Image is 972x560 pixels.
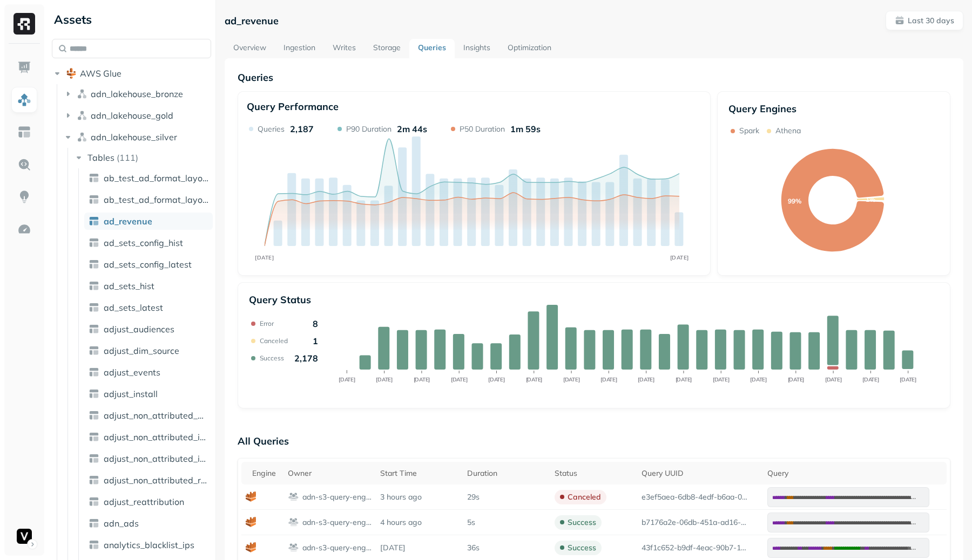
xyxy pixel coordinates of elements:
[17,529,32,544] img: Voodoo
[339,376,355,383] tspan: [DATE]
[84,234,213,251] a: ad_sets_config_hist
[84,536,213,554] a: analytics_blacklist_ips
[84,256,213,273] a: ad_sets_config_latest
[84,407,213,424] a: adjust_non_attributed_ad_revenue
[84,472,213,489] a: adjust_non_attributed_reattribution
[788,197,802,205] text: 99%
[84,342,213,359] a: adjust_dim_source
[84,385,213,402] a: adjust_install
[288,542,299,553] img: workgroup
[451,376,468,383] tspan: [DATE]
[563,376,580,383] tspan: [DATE]
[91,88,183,99] span: adn_lakehouse_bronze
[89,367,99,378] img: table
[775,126,801,136] p: Athena
[728,103,939,115] p: Query Engines
[568,517,596,528] p: success
[767,468,942,479] div: Query
[313,318,318,329] p: 8
[249,293,311,306] p: Query Status
[364,39,409,58] a: Storage
[568,543,596,553] p: success
[89,216,99,227] img: table
[84,364,213,381] a: adjust_events
[380,543,458,553] p: 4 days ago
[252,468,279,479] div: Engine
[104,410,208,421] span: adjust_non_attributed_ad_revenue
[89,237,99,248] img: table
[84,213,213,230] a: ad_revenue
[866,195,875,203] text: 1%
[288,517,299,528] img: workgroup
[104,237,183,248] span: ad_sets_config_hist
[642,543,750,553] p: 43f1c652-b9df-4eac-90b7-1269e04d7fb3
[63,107,212,124] button: adn_lakehouse_gold
[84,320,213,338] a: adjust_audiences
[499,39,560,58] a: Optimization
[52,65,211,82] button: AWS Glue
[255,254,274,261] tspan: [DATE]
[104,453,208,464] span: adjust_non_attributed_install
[89,194,99,205] img: table
[17,125,31,139] img: Asset Explorer
[638,376,655,383] tspan: [DATE]
[89,259,99,270] img: table
[676,376,692,383] tspan: [DATE]
[825,376,842,383] tspan: [DATE]
[63,85,212,103] button: adn_lakehouse_bronze
[89,539,99,550] img: table
[66,68,77,79] img: root
[89,324,99,334] img: table
[288,468,372,479] div: Owner
[89,432,99,442] img: table
[862,376,879,383] tspan: [DATE]
[89,518,99,529] img: table
[89,281,99,291] img: table
[104,173,208,183] span: ab_test_ad_format_layout_config_hist
[77,88,87,99] img: namespace
[258,124,285,134] p: Queries
[91,110,173,121] span: adn_lakehouse_gold
[104,216,152,227] span: ad_revenue
[17,190,31,204] img: Insights
[510,124,541,134] p: 1m 59s
[89,453,99,464] img: table
[104,324,174,334] span: adjust_audiences
[238,430,950,452] p: All Queries
[117,152,138,163] p: ( 111 )
[460,124,505,134] p: P50 Duration
[89,475,99,486] img: table
[84,450,213,467] a: adjust_non_attributed_install
[642,517,750,528] p: b7176a2e-06db-451a-ad16-4e62defd15eb
[409,39,455,58] a: Queries
[247,100,339,113] p: Query Performance
[380,492,458,502] p: 3 hours ago
[302,517,372,528] p: adn-s3-query-engine
[288,491,299,502] img: workgroup
[104,475,208,486] span: adjust_non_attributed_reattribution
[104,302,163,313] span: ad_sets_latest
[238,71,950,84] p: Queries
[750,376,767,383] tspan: [DATE]
[324,39,364,58] a: Writes
[104,367,160,378] span: adjust_events
[467,517,475,528] p: 5s
[455,39,499,58] a: Insights
[17,60,31,74] img: Dashboard
[84,191,213,208] a: ab_test_ad_format_layout_config_latest
[260,354,284,362] p: Success
[302,543,372,553] p: adn-s3-query-engine
[294,353,318,364] p: 2,178
[713,376,730,383] tspan: [DATE]
[77,110,87,121] img: namespace
[104,388,158,399] span: adjust_install
[225,15,279,27] p: ad_revenue
[414,376,430,383] tspan: [DATE]
[89,410,99,421] img: table
[84,515,213,532] a: adn_ads
[526,376,543,383] tspan: [DATE]
[104,281,154,291] span: ad_sets_hist
[568,492,601,502] p: canceled
[89,302,99,313] img: table
[642,492,750,502] p: e3ef5aea-6db8-4edf-b6aa-06668ece0d51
